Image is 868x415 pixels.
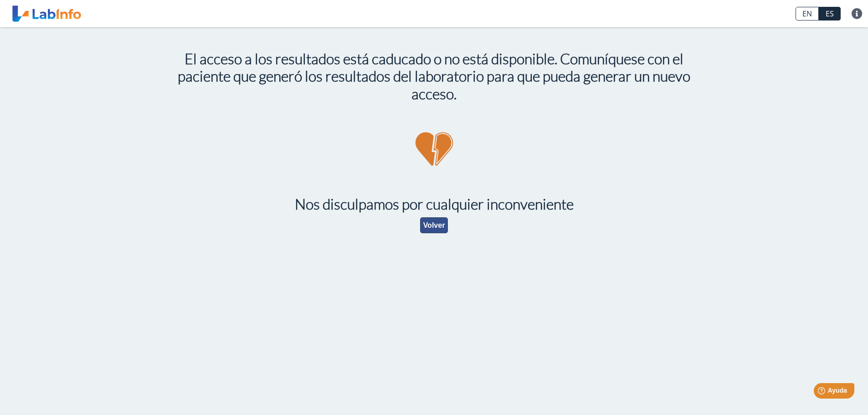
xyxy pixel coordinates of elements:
button: Volver [420,217,448,233]
h1: Nos disculpamos por cualquier inconveniente [175,195,694,213]
a: ES [819,7,841,20]
iframe: Help widget launcher [787,379,858,405]
h1: El acceso a los resultados está caducado o no está disponible. Comuníquese con el paciente que ge... [175,50,694,102]
a: EN [796,7,819,20]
